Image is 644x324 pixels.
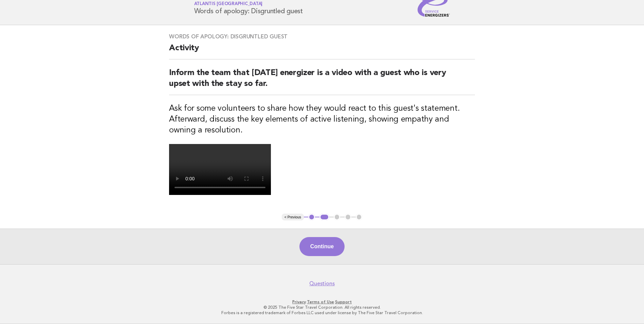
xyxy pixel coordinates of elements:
[114,310,530,316] p: Forbes is a registered trademark of Forbes LLC used under license by The Five Star Travel Corpora...
[335,300,352,304] a: Support
[309,280,335,287] a: Questions
[194,2,263,6] span: Atlantis [GEOGRAPHIC_DATA]
[169,43,475,59] h2: Activity
[319,214,329,220] button: 2
[299,237,345,256] button: Continue
[114,305,530,310] p: © 2025 The Five Star Travel Corporation. All rights reserved.
[169,103,475,136] h3: Ask for some volunteers to share how they would react to this guest's statement. Afterward, discu...
[292,300,306,304] a: Privacy
[114,299,530,305] p: · ·
[169,68,475,95] h2: Inform the team that [DATE] energizer is a video with a guest who is very upset with the stay so ...
[308,214,315,220] button: 1
[307,300,334,304] a: Terms of Use
[282,214,304,220] button: < Previous
[169,33,475,40] h3: Words of apology: Disgruntled guest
